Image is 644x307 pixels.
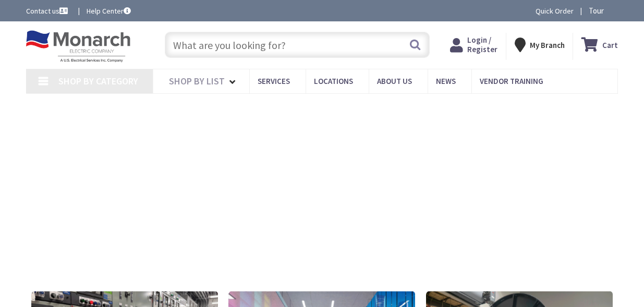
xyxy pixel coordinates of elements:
[26,6,70,16] a: Contact us
[589,6,615,16] span: Tour
[450,35,497,54] a: Login / Register
[58,75,138,87] span: Shop By Category
[26,30,130,63] img: Monarch Electric Company
[536,6,574,16] a: Quick Order
[467,35,497,54] span: Login / Register
[602,35,618,54] strong: Cart
[377,76,412,86] span: About Us
[165,32,430,58] input: What are you looking for?
[169,75,225,87] span: Shop By List
[515,35,565,54] div: My Branch
[87,6,131,16] a: Help Center
[581,35,618,54] a: Cart
[480,76,543,86] span: Vendor Training
[436,76,456,86] span: News
[258,76,290,86] span: Services
[530,40,565,50] strong: My Branch
[314,76,353,86] span: Locations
